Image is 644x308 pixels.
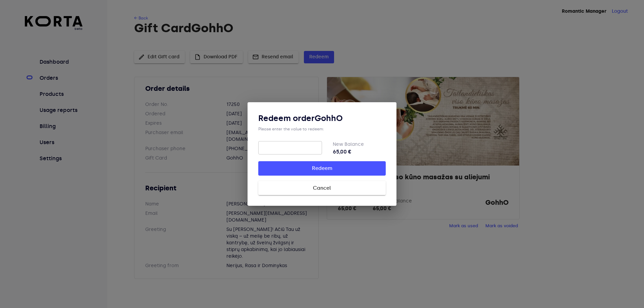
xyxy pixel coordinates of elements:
[258,113,386,124] h3: Redeem order GohhO
[269,164,375,173] span: Redeem
[258,126,386,132] div: Please enter the value to redeem:
[333,148,386,156] strong: 65,00 €
[258,181,386,195] button: Cancel
[269,184,375,192] span: Cancel
[333,141,364,147] label: New Balance
[258,161,386,175] button: Redeem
